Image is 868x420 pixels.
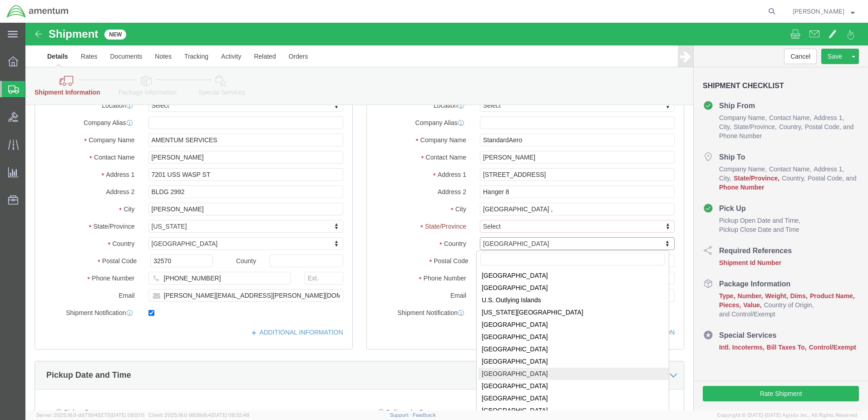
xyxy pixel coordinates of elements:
[390,412,413,418] a: Support
[413,412,436,418] a: Feedback
[793,6,844,16] span: Betty Fuller
[25,23,868,410] iframe: FS Legacy Container
[110,412,144,418] span: [DATE] 09:51:11
[717,411,857,419] span: Copyright © [DATE]-[DATE] Agistix Inc., All Rights Reserved
[6,5,69,18] img: logo
[792,6,855,17] button: [PERSON_NAME]
[36,412,144,418] span: Server: 2025.18.0-dd719145275
[148,412,249,418] span: Client: 2025.18.0-9839db4
[211,412,249,418] span: [DATE] 09:32:48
